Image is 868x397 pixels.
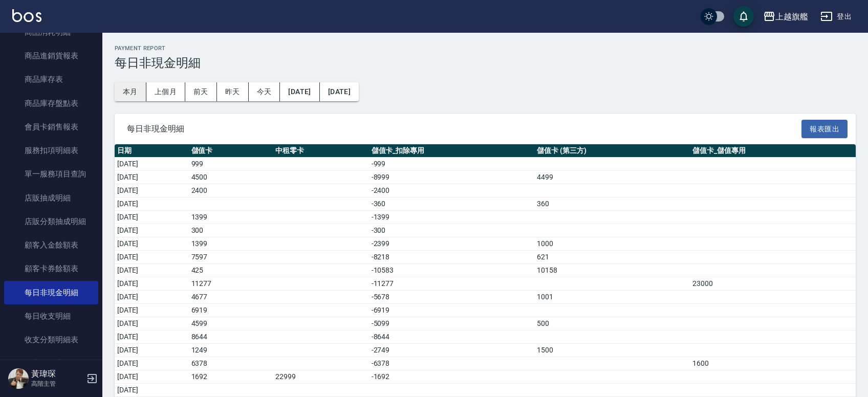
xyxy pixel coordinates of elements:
[185,82,217,101] button: 前天
[534,197,690,211] td: 360
[189,251,273,264] td: 7597
[801,123,848,133] a: 報表匯出
[189,144,273,158] th: 儲值卡
[115,45,856,52] h2: Payment Report
[189,357,273,370] td: 6378
[320,82,359,101] button: [DATE]
[816,7,856,26] button: 登出
[189,184,273,197] td: 2400
[369,344,535,357] td: -2749
[12,9,41,22] img: Logo
[369,251,535,264] td: -8218
[280,82,319,101] button: [DATE]
[249,82,280,101] button: 今天
[115,197,189,211] td: [DATE]
[369,224,535,237] td: -300
[115,330,189,344] td: [DATE]
[8,368,29,389] img: Person
[534,237,690,251] td: 1000
[369,211,535,224] td: -1399
[369,370,535,384] td: -1692
[127,124,801,134] span: 每日非現金明細
[801,120,848,139] button: 報表匯出
[115,264,189,277] td: [DATE]
[115,251,189,264] td: [DATE]
[759,6,812,27] button: 上越旗艦
[775,10,808,23] div: 上越旗艦
[534,291,690,304] td: 1001
[189,291,273,304] td: 4677
[273,370,369,384] td: 22999
[115,82,146,101] button: 本月
[115,357,189,370] td: [DATE]
[189,344,273,357] td: 1249
[690,144,856,158] th: 儲值卡_儲值專用
[217,82,249,101] button: 昨天
[4,92,98,115] a: 商品庫存盤點表
[4,139,98,162] a: 服務扣項明細表
[369,171,535,184] td: -8999
[273,144,369,158] th: 中租零卡
[189,211,273,224] td: 1399
[534,144,690,158] th: 儲值卡 (第三方)
[369,237,535,251] td: -2399
[189,264,273,277] td: 425
[115,171,189,184] td: [DATE]
[369,277,535,291] td: -11277
[146,82,185,101] button: 上個月
[115,344,189,357] td: [DATE]
[369,158,535,171] td: -999
[4,44,98,68] a: 商品進銷貨報表
[4,351,98,375] a: 收支匯款表
[369,184,535,197] td: -2400
[4,281,98,304] a: 每日非現金明細
[189,317,273,330] td: 4599
[690,277,856,291] td: 23000
[4,68,98,91] a: 商品庫存表
[4,115,98,139] a: 會員卡銷售報表
[4,233,98,257] a: 顧客入金餘額表
[4,162,98,186] a: 單一服務項目查詢
[369,291,535,304] td: -5678
[31,379,83,388] p: 高階主管
[115,304,189,317] td: [DATE]
[4,304,98,328] a: 每日收支明細
[189,304,273,317] td: 6919
[369,264,535,277] td: -10583
[4,257,98,280] a: 顧客卡券餘額表
[115,277,189,291] td: [DATE]
[4,328,98,351] a: 收支分類明細表
[534,317,690,330] td: 500
[733,6,754,27] button: save
[4,186,98,210] a: 店販抽成明細
[115,237,189,251] td: [DATE]
[534,264,690,277] td: 10158
[115,184,189,197] td: [DATE]
[115,370,189,384] td: [DATE]
[369,304,535,317] td: -6919
[115,317,189,330] td: [DATE]
[115,158,189,171] td: [DATE]
[115,384,189,397] td: [DATE]
[534,251,690,264] td: 621
[189,171,273,184] td: 4500
[115,291,189,304] td: [DATE]
[115,56,856,70] h3: 每日非現金明細
[690,357,856,370] td: 1600
[31,369,83,379] h5: 黃瑋琛
[534,344,690,357] td: 1500
[189,224,273,237] td: 300
[115,144,189,158] th: 日期
[534,171,690,184] td: 4499
[189,237,273,251] td: 1399
[369,317,535,330] td: -5099
[369,330,535,344] td: -8644
[115,224,189,237] td: [DATE]
[189,277,273,291] td: 11277
[189,158,273,171] td: 999
[369,357,535,370] td: -6378
[369,144,535,158] th: 儲值卡_扣除專用
[189,370,273,384] td: 1692
[4,210,98,233] a: 店販分類抽成明細
[189,330,273,344] td: 8644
